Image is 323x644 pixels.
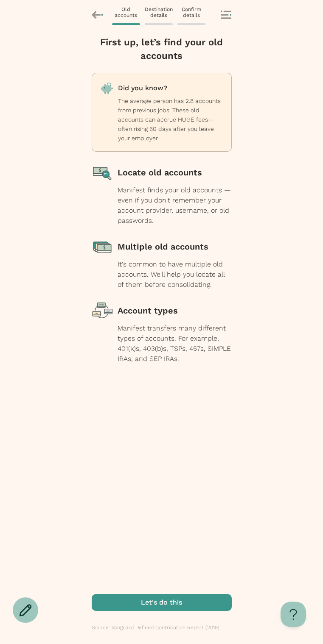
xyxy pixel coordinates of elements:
[118,185,232,226] div: Manifest finds your old accounts —even if you don't remember your account provider, username, or ...
[118,162,232,183] div: Locate old accounts
[92,624,219,631] p: Source: Vanguard Defined Contribution Report (2019)
[118,300,232,321] div: Account types
[177,6,205,18] span: Confirm details
[118,259,232,290] div: It's common to have multiple old accounts. We'll help you locate all of them before consolidating.
[118,97,221,142] span: The average person has 2.8 accounts from previous jobs. These old accounts can accrue HUGE fees—o...
[118,323,232,364] div: Manifest transfers many different types of accounts. For example, 401(k)s, 403(b)s, TSPs, 457s, S...
[112,6,140,18] span: Old accounts
[92,36,232,63] h4: First up, let’s find your old accounts
[92,594,232,611] button: Let's do this
[281,602,306,627] iframe: Toggle Customer Support
[118,236,232,257] div: Multiple old accounts
[118,82,223,94] p: Did you know?
[145,6,173,18] span: Destination details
